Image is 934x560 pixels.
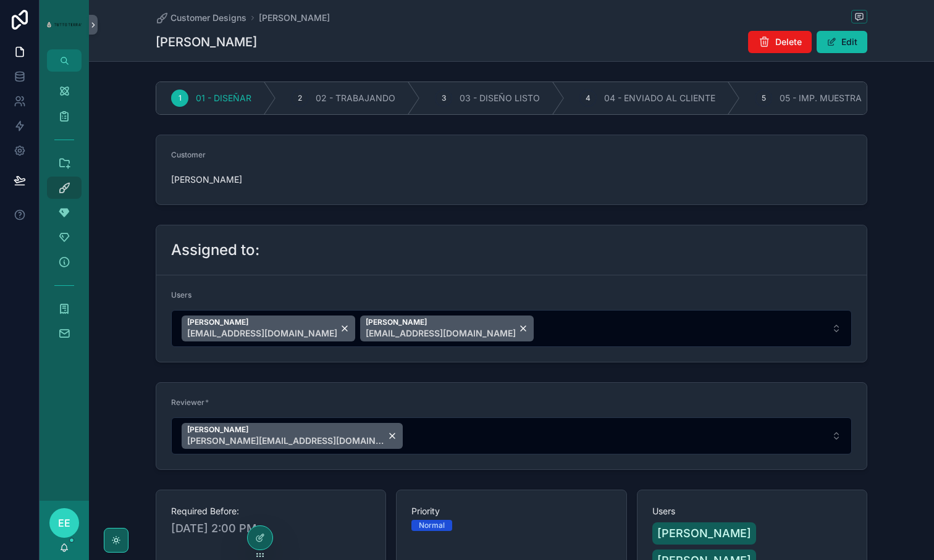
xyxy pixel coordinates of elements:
div: Normal [419,520,445,531]
button: Select Button [171,310,852,347]
span: [PERSON_NAME] [187,425,385,435]
span: 02 - TRABAJANDO [316,92,395,104]
span: [PERSON_NAME] [657,525,751,542]
span: [DATE] 2:00 PM [171,520,371,537]
span: 01 - DISEÑAR [196,92,251,104]
span: Required Before: [171,505,371,517]
h2: Assigned to: [171,240,259,260]
span: Users [171,290,191,299]
span: Users [652,505,852,517]
h1: [PERSON_NAME] [156,33,257,51]
a: Customer Designs [156,12,246,24]
span: Reviewer [171,398,204,407]
span: 3 [442,93,446,103]
img: App logo [47,22,82,28]
span: [PERSON_NAME] [171,173,334,186]
span: Customer [171,150,206,159]
span: EE [58,516,70,530]
span: Delete [775,36,802,48]
span: 5 [762,93,766,103]
span: 1 [179,93,182,103]
span: 04 - ENVIADO AL CLIENTE [604,92,715,104]
span: [PERSON_NAME] [187,317,337,327]
span: 4 [586,93,591,103]
span: [PERSON_NAME][EMAIL_ADDRESS][DOMAIN_NAME] [187,435,385,447]
span: 03 - DISEÑO LISTO [460,92,540,104]
a: [PERSON_NAME] [259,12,330,24]
button: Unselect 1 [182,423,403,449]
div: scrollable content [40,72,89,361]
span: Customer Designs [170,12,246,24]
span: [PERSON_NAME] [366,317,516,327]
button: Delete [748,31,812,53]
span: 05 - IMP. MUESTRA [780,92,862,104]
button: Select Button [171,417,852,454]
button: Unselect 9 [182,316,355,341]
span: Priority [411,505,611,517]
span: 2 [298,93,302,103]
button: Unselect 21 [360,316,534,341]
span: [EMAIL_ADDRESS][DOMAIN_NAME] [366,327,516,340]
button: Edit [817,31,867,53]
span: [EMAIL_ADDRESS][DOMAIN_NAME] [187,327,337,340]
